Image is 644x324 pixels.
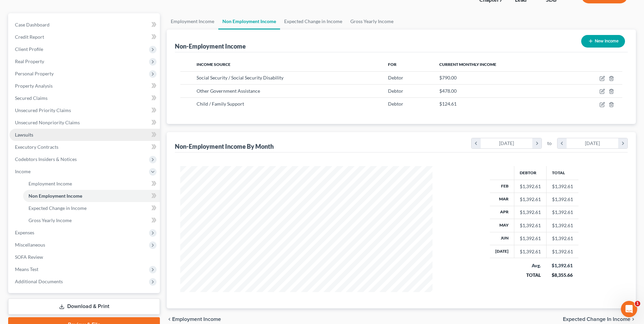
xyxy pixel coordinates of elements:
[520,196,541,203] div: $1,392.61
[546,206,578,219] td: $1,392.61
[490,219,514,232] th: May
[15,22,50,28] span: Case Dashboard
[10,116,160,129] a: Unsecured Nonpriority Claims
[15,254,43,260] span: SOFA Review
[15,266,38,272] span: Means Test
[15,58,44,64] span: Real Property
[520,235,541,242] div: $1,392.61
[10,19,160,31] a: Case Dashboard
[546,245,578,258] td: $1,392.61
[514,166,546,180] th: Debtor
[581,35,625,48] button: New Income
[197,101,244,107] span: Child / Family Support
[563,317,630,322] span: Expected Change in Income
[29,205,87,211] span: Expected Change in Income
[197,75,283,80] span: Social Security / Social Security Disability
[23,214,160,227] a: Gross Yearly Income
[15,95,48,101] span: Secured Claims
[175,142,274,150] div: Non-Employment Income By Month
[388,62,397,67] span: For
[10,251,160,263] a: SOFA Review
[546,166,578,180] th: Total
[520,222,541,229] div: $1,392.61
[167,317,172,322] i: chevron_left
[346,13,398,30] a: Gross Yearly Income
[532,138,541,148] i: chevron_right
[519,262,541,269] div: Avg.
[388,101,403,107] span: Debtor
[547,140,552,147] span: to
[552,262,573,269] div: $1,392.61
[175,42,246,50] div: Non-Employment Income
[15,34,44,40] span: Credit Report
[280,13,346,30] a: Expected Change in Income
[490,245,514,258] th: [DATE]
[167,317,221,322] button: chevron_left Employment Income
[10,80,160,92] a: Property Analysis
[10,104,160,116] a: Unsecured Priority Claims
[557,138,567,148] i: chevron_left
[567,138,619,148] div: [DATE]
[172,317,221,322] span: Employment Income
[630,317,636,322] i: chevron_right
[546,180,578,193] td: $1,392.61
[618,138,627,148] i: chevron_right
[15,156,77,162] span: Codebtors Insiders & Notices
[15,107,71,113] span: Unsecured Priority Claims
[23,178,160,190] a: Employment Income
[439,75,457,80] span: $790.00
[490,232,514,245] th: Jun
[29,193,82,199] span: Non Employment Income
[10,31,160,43] a: Credit Report
[29,181,72,186] span: Employment Income
[635,301,640,306] span: 1
[167,13,218,30] a: Employment Income
[15,46,43,52] span: Client Profile
[472,138,481,148] i: chevron_left
[490,193,514,206] th: Mar
[15,278,63,284] span: Additional Documents
[15,144,58,150] span: Executory Contracts
[23,190,160,202] a: Non Employment Income
[197,62,231,67] span: Income Source
[552,272,573,278] div: $8,355.66
[520,209,541,216] div: $1,392.61
[197,88,260,94] span: Other Government Assistance
[439,62,496,67] span: Current Monthly Income
[15,120,80,125] span: Unsecured Nonpriority Claims
[15,168,31,174] span: Income
[519,272,541,278] div: TOTAL
[388,88,403,94] span: Debtor
[8,299,160,314] a: Download & Print
[15,242,45,248] span: Miscellaneous
[29,217,72,223] span: Gross Yearly Income
[439,101,457,107] span: $124.61
[546,219,578,232] td: $1,392.61
[490,180,514,193] th: Feb
[15,132,33,138] span: Lawsuits
[546,232,578,245] td: $1,392.61
[218,13,280,30] a: Non Employment Income
[10,129,160,141] a: Lawsuits
[490,206,514,219] th: Apr
[15,71,54,76] span: Personal Property
[23,202,160,214] a: Expected Change in Income
[10,92,160,104] a: Secured Claims
[563,317,636,322] button: Expected Change in Income chevron_right
[621,301,637,317] iframe: Intercom live chat
[481,138,533,148] div: [DATE]
[520,248,541,255] div: $1,392.61
[15,230,34,235] span: Expenses
[388,75,403,80] span: Debtor
[10,141,160,153] a: Executory Contracts
[546,193,578,206] td: $1,392.61
[520,183,541,190] div: $1,392.61
[439,88,457,94] span: $478.00
[15,83,53,89] span: Property Analysis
